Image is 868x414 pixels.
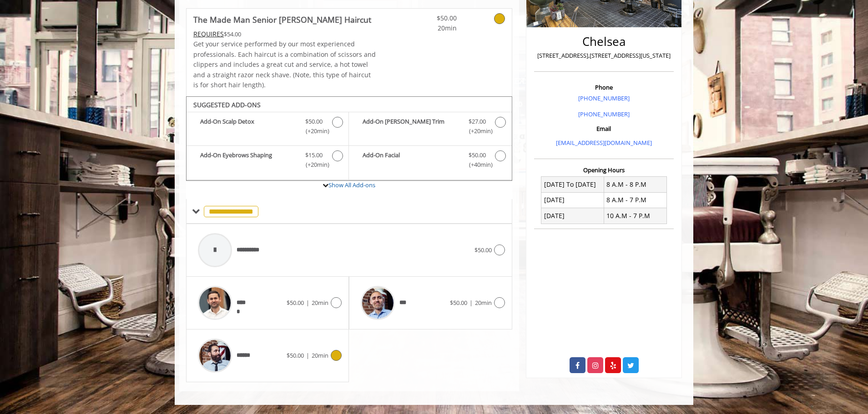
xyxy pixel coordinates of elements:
b: Add-On Eyebrows Shaping [200,150,296,170]
span: | [306,351,309,359]
b: Add-On [PERSON_NAME] Trim [363,117,459,136]
span: 20min [403,23,457,33]
span: $15.00 [305,150,323,160]
td: [DATE] To [DATE] [541,177,604,192]
span: (+20min ) [301,160,328,170]
td: 8 A.M - 8 P.M [604,177,666,192]
h3: Email [536,125,671,132]
span: $50.00 [469,150,486,160]
label: Add-On Eyebrows Shaping [191,150,344,172]
div: $54.00 [193,29,376,39]
p: [STREET_ADDRESS],[STREET_ADDRESS][US_STATE] [536,51,671,60]
span: $50.00 [474,246,492,254]
label: Add-On Beard Trim [353,117,507,138]
h3: Opening Hours [534,167,674,173]
span: This service needs some Advance to be paid before we block your appointment [193,30,224,38]
span: (+20min ) [464,126,490,136]
span: $50.00 [450,299,467,307]
label: Add-On Facial [353,150,507,172]
span: $50.00 [403,13,457,23]
a: [PHONE_NUMBER] [578,110,630,118]
a: [PHONE_NUMBER] [578,94,630,102]
span: 20min [312,299,328,307]
span: 20min [475,299,492,307]
span: $50.00 [287,299,304,307]
td: [DATE] [541,208,604,224]
div: The Made Man Senior Barber Haircut Add-onS [186,96,512,181]
h3: Phone [536,84,671,90]
b: SUGGESTED ADD-ONS [193,100,261,109]
span: (+20min ) [301,126,328,136]
span: (+40min ) [464,160,490,170]
td: [DATE] [541,192,604,208]
td: 10 A.M - 7 P.M [604,208,666,224]
h2: Chelsea [536,35,671,48]
b: Add-On Facial [363,150,459,170]
b: Add-On Scalp Detox [200,117,296,136]
a: Show All Add-ons [328,181,375,189]
p: Get your service performed by our most experienced professionals. Each haircut is a combination o... [193,39,376,90]
span: | [469,299,473,307]
span: $27.00 [469,117,486,126]
b: The Made Man Senior [PERSON_NAME] Haircut [193,13,371,26]
span: $50.00 [287,351,304,359]
span: | [306,299,309,307]
td: 8 A.M - 7 P.M [604,192,666,208]
a: [EMAIL_ADDRESS][DOMAIN_NAME] [556,139,652,147]
label: Add-On Scalp Detox [191,117,344,138]
span: 20min [312,351,328,359]
span: $50.00 [305,117,323,126]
